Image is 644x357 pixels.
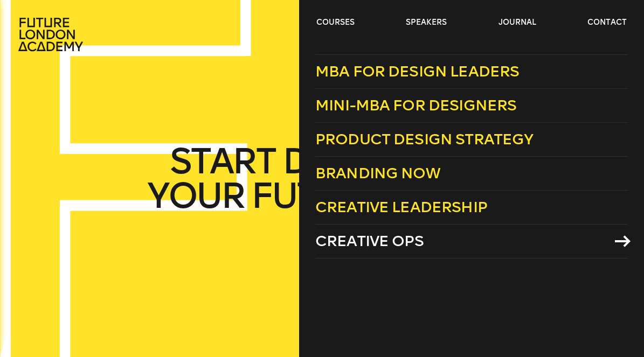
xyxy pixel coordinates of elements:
a: speakers [406,17,447,28]
span: MBA for Design Leaders [315,62,520,80]
span: Branding Now [315,164,440,182]
a: Mini-MBA for Designers [315,89,628,123]
a: Creative Leadership [315,191,628,225]
a: Product Design Strategy [315,123,628,157]
a: contact [587,17,627,28]
span: Product Design Strategy [315,130,534,148]
a: Branding Now [315,157,628,191]
span: Creative Leadership [315,198,487,216]
span: Creative Ops [315,232,424,250]
a: courses [316,17,355,28]
span: Mini-MBA for Designers [315,96,517,114]
a: MBA for Design Leaders [315,54,628,89]
a: Creative Ops [315,225,628,258]
a: journal [498,17,536,28]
